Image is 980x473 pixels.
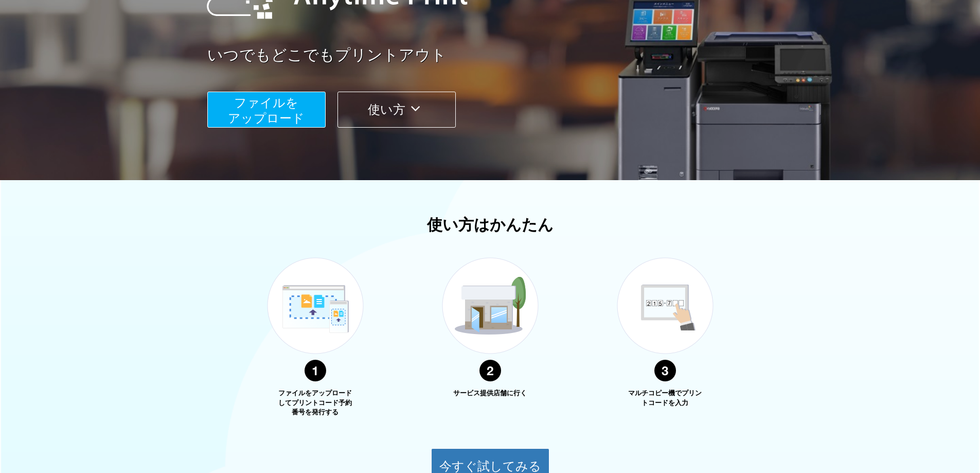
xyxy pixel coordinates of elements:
p: ファイルをアップロードしてプリントコード予約番号を発行する [277,389,354,417]
a: いつでもどこでもプリントアウト [207,44,799,66]
span: ファイルを ​​アップロード [228,96,305,125]
button: 使い方 [337,92,456,128]
button: ファイルを​​アップロード [207,92,326,128]
p: サービス提供店舗に行く [452,389,529,398]
p: マルチコピー機でプリントコードを入力 [627,389,704,408]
